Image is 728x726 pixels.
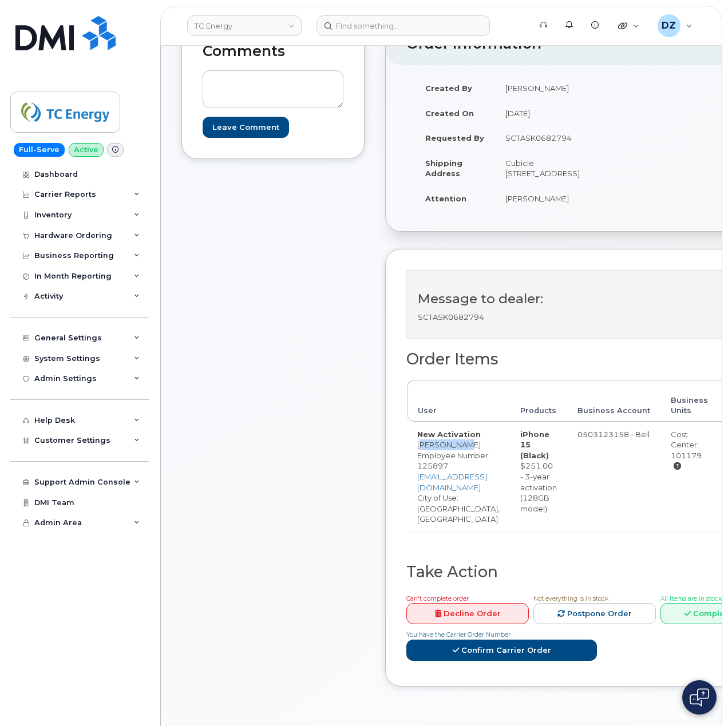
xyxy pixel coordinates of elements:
strong: New Activation [417,430,481,439]
strong: Attention [425,194,466,203]
a: Decline Order [406,603,529,624]
span: DZ [662,19,676,33]
a: Confirm Carrier Order [406,640,597,661]
strong: Created By [425,84,472,93]
div: Devon Zellars [650,14,701,37]
strong: Requested By [425,133,484,142]
td: [PERSON_NAME] City of Use: [GEOGRAPHIC_DATA], [GEOGRAPHIC_DATA] [407,422,510,531]
td: $251.00 - 3-year activation (128GB model) [510,422,567,531]
span: Can't complete order [406,595,469,602]
td: Cubicle [STREET_ADDRESS] [495,150,591,186]
th: Business Account [567,380,660,422]
strong: Shipping Address [425,158,462,178]
td: 0503123158 - Bell [567,422,660,531]
td: [PERSON_NAME] [495,186,591,211]
a: Postpone Order [533,603,656,624]
div: Quicklinks [610,14,647,37]
td: SCTASK0682794 [495,125,591,150]
td: [DATE] [495,101,591,126]
h2: Comments [203,43,343,59]
div: Cost Center: 101179 [671,429,708,471]
strong: iPhone 15 (Black) [520,430,549,460]
span: You have the Carrier Order Number [406,631,511,638]
input: Leave Comment [203,117,289,138]
th: User [407,380,510,422]
img: Open chat [690,688,709,707]
td: [PERSON_NAME] [495,76,591,101]
strong: Created On [425,109,474,118]
span: Employee Number: 125897 [417,451,490,471]
a: TC Energy [187,15,302,36]
span: Not everything is in stock [533,595,608,602]
th: Products [510,380,567,422]
th: Business Units [660,380,718,422]
span: All Items are in stock [660,595,722,602]
a: [EMAIL_ADDRESS][DOMAIN_NAME] [417,472,487,492]
input: Find something... [316,15,490,36]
